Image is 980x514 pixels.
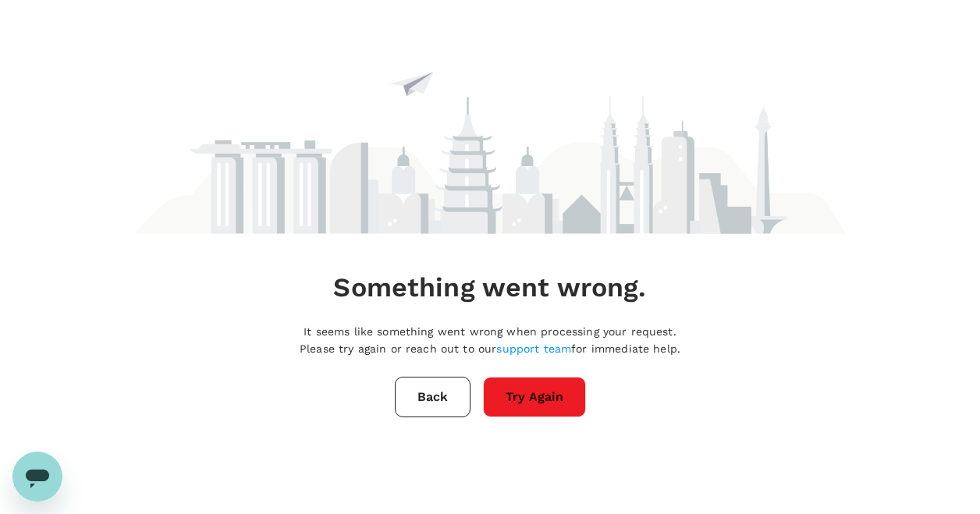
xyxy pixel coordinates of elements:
h4: Something went wrong. [333,271,646,304]
p: It seems like something went wrong when processing your request. Please try again or reach out to... [300,323,680,358]
img: maintenance [134,2,846,233]
a: support team [496,342,571,355]
iframe: Button to launch messaging window [12,452,62,502]
button: Try Again [483,377,586,417]
button: Back [395,377,470,417]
